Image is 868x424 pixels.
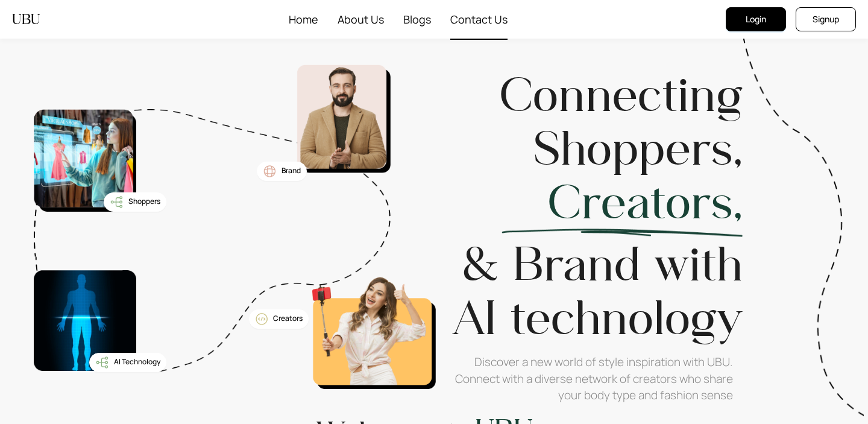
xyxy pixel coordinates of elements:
[114,356,160,368] span: AI Technology
[502,175,743,229] h1: Creators,
[95,356,109,369] img: 0ET+Ep9BNBxhhuMLUtrgAAAABJRU5ErkJggg==
[89,353,166,372] button: AI Technology
[263,165,277,178] img: GRAwjLEW2NDDZwJmZx3LRblYFZ7VoXzPagq6uP24FL9Jh76gT9MhJr+Q7wWMZZw2qacDx7aiRqleszO6ce5PfjAGXGXW2+PsA...
[34,270,136,372] img: man4-cR-jU2nt.png
[312,271,436,394] img: man3-CRDtpSb5.png
[434,344,743,413] span: Discover a new world of style inspiration with UBU. Connect with a diverse network of creators wh...
[726,7,786,31] button: Login
[502,229,743,237] img: T1xdXZf6ETMGY1Alt2AAAAAElFTkSuQmCC
[796,7,856,31] button: Signup
[34,109,136,212] img: man2-CYrC9KTO.png
[128,196,160,207] span: Shoppers
[104,192,166,212] button: Shoppers
[746,13,766,26] span: Login
[500,68,743,175] h1: Connecting Shoppers,
[286,65,394,173] img: landing-man-Bq87q8kT.png
[257,162,307,181] button: Brand
[110,195,124,209] img: 0ET+Ep9BNBxhhuMLUtrgAAAABJRU5ErkJggg==
[281,165,301,177] span: Brand
[813,13,839,26] span: Signup
[249,309,309,329] button: Creators
[434,237,743,344] h1: & Brand with AI technology
[273,313,303,324] span: Creators
[255,312,268,326] img: Yn8A9Qw9C61Spf4AAAAASUVORK5CYII=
